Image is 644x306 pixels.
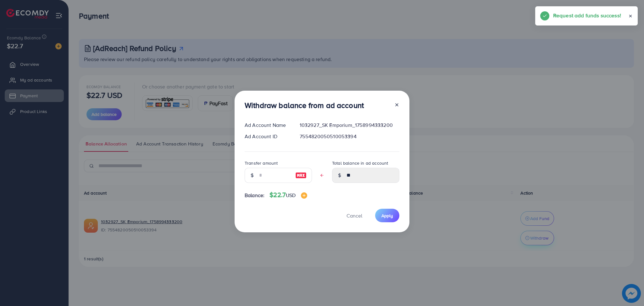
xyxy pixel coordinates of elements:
label: Total balance in ad account [332,160,388,166]
h3: Withdraw balance from ad account [245,101,364,110]
button: Cancel [339,209,370,222]
span: Cancel [347,212,362,219]
div: 1032927_SK Emporium_1758994333200 [295,122,404,129]
span: Balance: [245,192,264,199]
h4: $22.7 [269,191,307,199]
img: image [295,172,307,179]
span: Apply [381,212,393,219]
button: Apply [375,209,399,222]
span: USD [286,192,296,199]
div: 7554820050510053394 [295,133,404,140]
h5: Request add funds success! [553,11,621,20]
div: Ad Account Name [240,122,295,129]
div: Ad Account ID [240,133,295,140]
img: image [301,192,307,199]
label: Transfer amount [245,160,278,166]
